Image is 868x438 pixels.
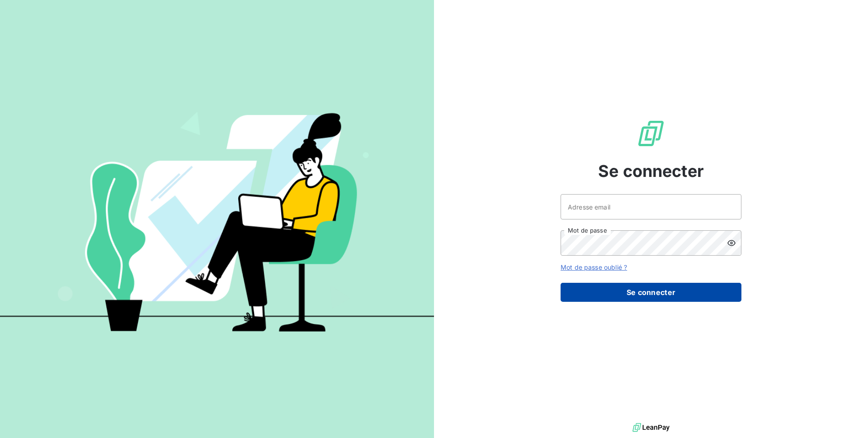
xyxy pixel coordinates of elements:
[561,283,741,302] button: Se connecter
[561,194,741,219] input: placeholder
[561,263,627,271] a: Mot de passe oublié ?
[632,421,670,434] img: logo
[637,119,665,148] img: Logo LeanPay
[598,159,704,183] span: Se connecter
